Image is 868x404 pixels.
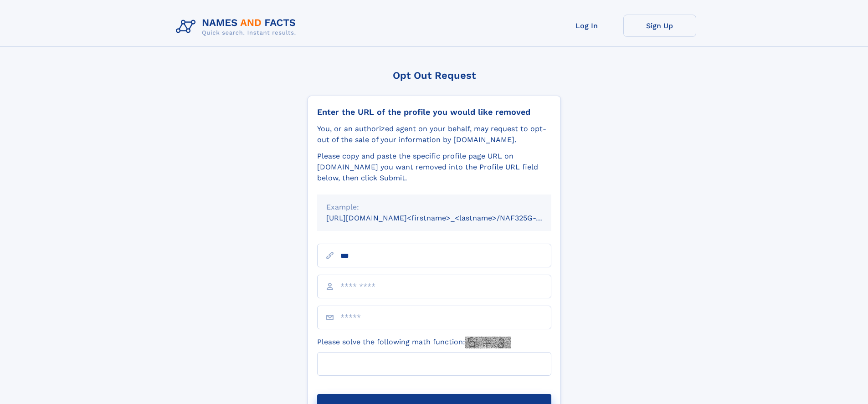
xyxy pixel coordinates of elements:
[623,15,696,37] a: Sign Up
[317,337,511,348] label: Please solve the following math function:
[326,214,569,222] small: [URL][DOMAIN_NAME]<firstname>_<lastname>/NAF325G-xxxxxxxx
[308,70,561,81] div: Opt Out Request
[172,15,303,39] img: Logo Names and Facts
[317,151,551,184] div: Please copy and paste the specific profile page URL on [DOMAIN_NAME] you want removed into the Pr...
[326,202,542,213] div: Example:
[550,15,623,37] a: Log In
[317,107,551,117] div: Enter the URL of the profile you would like removed
[317,123,551,145] div: You, or an authorized agent on your behalf, may request to opt-out of the sale of your informatio...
